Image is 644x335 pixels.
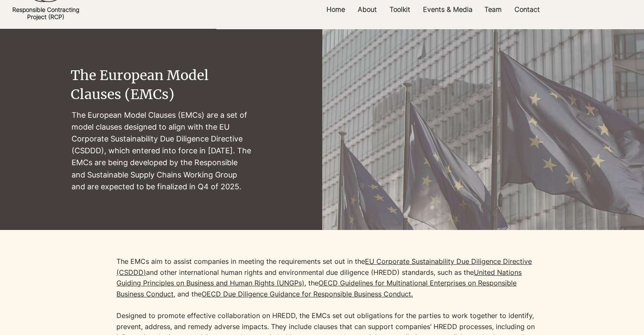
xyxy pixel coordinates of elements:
a: OECD Due Diligence Guidance for Responsible Business Conduct. [202,290,413,298]
a: Responsible ContractingProject (RCP) [12,6,79,20]
span: The European Model Clauses (EMCs) [71,67,209,103]
a: EU Corporate Sustainability Due Diligence Directive (CSDDD) [116,257,532,277]
p: The European Model Clauses (EMCs) are a set of model clauses designed to align with the EU Corpor... [72,109,252,193]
